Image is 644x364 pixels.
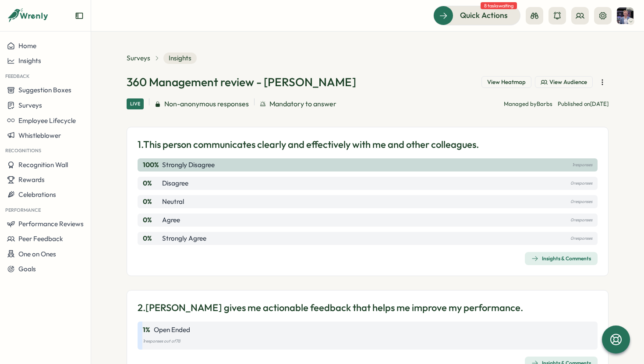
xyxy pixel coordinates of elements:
span: Suggestion Boxes [18,86,71,94]
span: Surveys [18,101,42,109]
span: Insights [18,56,41,65]
h1: 360 Management review - [PERSON_NAME] [127,74,356,90]
p: 0 % [143,234,160,243]
div: Live [127,98,144,109]
button: Quick Actions [433,6,520,25]
span: Quick Actions [460,10,508,21]
p: 1. This person communicates clearly and effectively with me and other colleagues. [138,138,479,151]
span: Peer Feedback [18,234,63,243]
p: 0 responses [570,234,592,243]
span: Goals [18,265,36,273]
p: 0 responses [570,215,592,225]
span: Employee Lifecycle [18,116,76,125]
span: 8 tasks waiting [481,2,517,9]
p: 1 responses [572,160,592,170]
button: Insights & Comments [525,252,598,265]
span: Recognition Wall [18,161,68,169]
p: Disagree [162,178,188,188]
button: View Audience [535,76,593,88]
p: Strongly Disagree [162,160,215,170]
a: Surveys [127,53,150,63]
span: Whistleblower [18,131,61,140]
p: 0 % [143,197,160,206]
p: 0 responses [570,197,592,206]
span: Non-anonymous responses [164,98,249,109]
span: Performance Reviews [18,220,84,228]
span: Barbs [537,100,552,107]
span: One on Ones [18,250,56,258]
span: Insights [163,52,197,64]
p: 0 % [143,215,160,225]
span: [DATE] [590,100,609,107]
p: 1 % [143,325,150,335]
p: 1 responses out of 78 [143,336,592,346]
p: 100 % [143,160,160,170]
span: View Heatmap [487,78,526,86]
span: Home [18,42,36,50]
span: Mandatory to answer [269,98,336,109]
button: View Heatmap [481,76,531,88]
p: 0 responses [570,178,592,188]
p: Strongly Agree [162,234,206,243]
span: View Audience [549,78,587,86]
p: Published on [558,100,609,108]
button: Expand sidebar [75,11,84,20]
p: Open Ended [154,325,190,335]
p: Managed by [504,100,552,108]
span: Celebrations [18,190,56,199]
p: Agree [162,215,180,225]
p: Neutral [162,197,184,206]
div: Insights & Comments [531,255,591,262]
span: Rewards [18,175,45,184]
p: 2. [PERSON_NAME] gives me actionable feedback that helps me improve my performance. [138,301,523,315]
p: 0 % [143,178,160,188]
img: Shane Treeves [617,7,633,24]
